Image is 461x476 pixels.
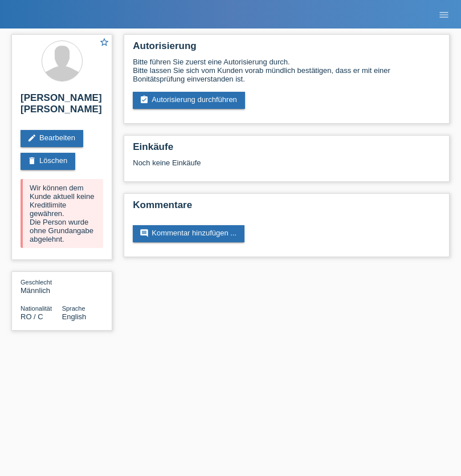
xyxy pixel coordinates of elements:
a: deleteLöschen [21,153,75,170]
h2: [PERSON_NAME] [PERSON_NAME] [21,92,103,121]
div: Bitte führen Sie zuerst eine Autorisierung durch. Bitte lassen Sie sich vom Kunden vorab mündlich... [133,58,440,83]
i: edit [27,133,36,143]
span: Sprache [62,305,85,312]
i: menu [438,9,450,21]
span: Rumänien / C / 18.11.2021 [21,312,43,321]
a: editBearbeiten [21,130,83,147]
i: delete [27,156,36,165]
h2: Einkäufe [133,141,440,158]
h2: Autorisierung [133,40,440,58]
h2: Kommentare [133,200,440,217]
span: English [62,312,87,321]
a: assignment_turned_inAutorisierung durchführen [133,92,245,109]
span: Geschlecht [21,279,52,286]
div: Männlich [21,278,62,295]
a: star_border [99,37,109,49]
span: Nationalität [21,305,52,312]
a: commentKommentar hinzufügen ... [133,225,244,242]
a: menu [433,11,455,18]
i: comment [140,229,149,238]
i: star_border [99,37,109,47]
i: assignment_turned_in [140,95,149,104]
div: Wir können dem Kunde aktuell keine Kreditlimite gewähren. Die Person wurde ohne Grundangabe abgel... [21,179,103,248]
div: Noch keine Einkäufe [133,158,440,176]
